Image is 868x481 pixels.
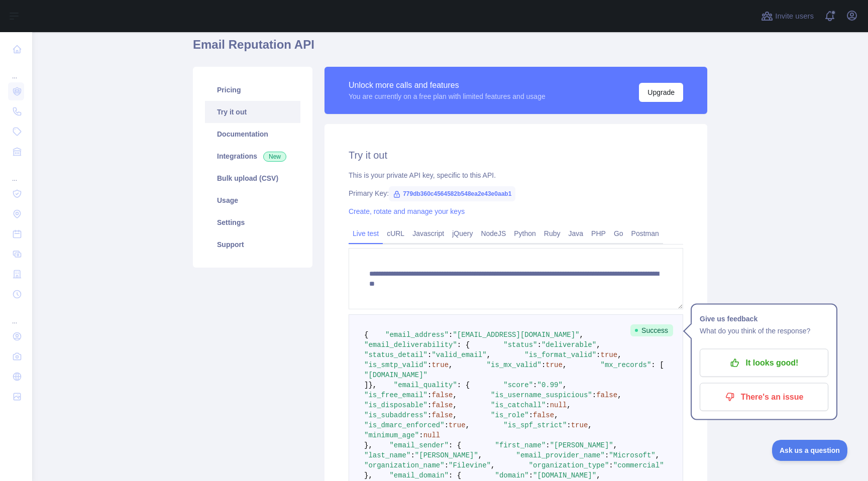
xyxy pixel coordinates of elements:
span: : [449,331,453,339]
span: "is_spf_strict" [503,421,567,429]
span: , [596,341,600,349]
span: "email_sender" [389,441,449,449]
span: "valid_email" [431,351,486,359]
span: , [453,391,457,399]
span: "0.99" [537,381,563,389]
a: NodeJS [477,225,510,242]
span: , [449,361,453,369]
span: "email_address" [385,331,449,339]
span: true [546,361,563,369]
span: , [563,361,567,369]
span: : [567,421,571,429]
span: "commercial" [613,461,664,469]
span: , [453,401,457,409]
a: Try it out [205,101,300,123]
span: 779db360c4564582b548ea2e43e0aab1 [389,186,515,201]
div: ... [8,163,24,183]
span: "score" [503,381,533,389]
span: false [431,391,453,399]
span: "is_subaddress" [364,411,427,419]
div: Unlock more calls and features [349,79,546,91]
span: "[PERSON_NAME]" [415,451,478,459]
a: Live test [349,225,383,242]
span: "email_provider_name" [516,451,604,459]
div: ... [8,60,24,80]
span: { [364,331,368,339]
span: "organization_type" [529,461,609,469]
span: : [427,351,431,359]
a: jQuery [448,225,477,242]
span: , [491,461,495,469]
span: : [529,411,533,419]
span: "[DOMAIN_NAME]" [364,371,427,379]
span: : { [449,441,461,449]
span: "is_role" [491,411,529,419]
a: Postman [627,225,663,242]
span: : [592,391,596,399]
span: "[EMAIL_ADDRESS][DOMAIN_NAME]" [453,331,579,339]
a: PHP [587,225,610,242]
div: Primary Key: [349,188,683,198]
a: Ruby [540,225,565,242]
a: Python [510,225,540,242]
span: "domain" [495,471,528,479]
span: : [ [651,361,664,369]
span: false [431,411,453,419]
button: Upgrade [639,83,683,102]
span: : [609,461,613,469]
span: , [563,381,567,389]
span: "mx_records" [601,361,652,369]
a: Support [205,233,300,256]
span: , [596,471,600,479]
p: What do you think of the response? [700,325,828,337]
span: false [431,401,453,409]
h2: Try it out [349,148,683,162]
span: : [427,401,431,409]
span: : { [457,341,470,349]
span: : [546,441,550,449]
span: , [613,441,617,449]
span: Invite users [775,11,814,22]
span: null [550,401,567,409]
span: : [596,351,600,359]
h1: Email Reputation API [193,37,707,61]
span: "is_username_suspicious" [491,391,592,399]
span: false [533,411,554,419]
div: You are currently on a free plan with limited features and usage [349,91,546,101]
a: Documentation [205,123,300,145]
iframe: Toggle Customer Support [772,440,848,461]
span: "email_domain" [389,471,449,479]
span: "status" [503,341,537,349]
span: : [427,391,431,399]
span: ] [364,381,368,389]
span: : [419,431,423,439]
span: null [423,431,441,439]
span: : [445,461,449,469]
div: This is your private API key, specific to this API. [349,170,683,180]
span: : [410,451,414,459]
a: Create, rotate and manage your keys [349,207,465,215]
span: "organization_name" [364,461,445,469]
span: , [554,411,558,419]
span: "minimum_age" [364,431,419,439]
a: cURL [383,225,408,242]
span: }, [364,441,373,449]
span: "is_mx_valid" [487,361,541,369]
span: false [596,391,617,399]
span: : [529,471,533,479]
a: Java [565,225,588,242]
span: "status_detail" [364,351,427,359]
span: Success [630,324,673,336]
a: Pricing [205,79,300,101]
span: , [580,331,584,339]
span: , [567,401,571,409]
span: "[DOMAIN_NAME]" [533,471,596,479]
span: true [431,361,449,369]
span: : [605,451,609,459]
span: "first_name" [495,441,546,449]
span: : [541,361,546,369]
span: "is_catchall" [491,401,546,409]
span: , [487,351,491,359]
span: "is_free_email" [364,391,427,399]
span: New [263,152,286,162]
